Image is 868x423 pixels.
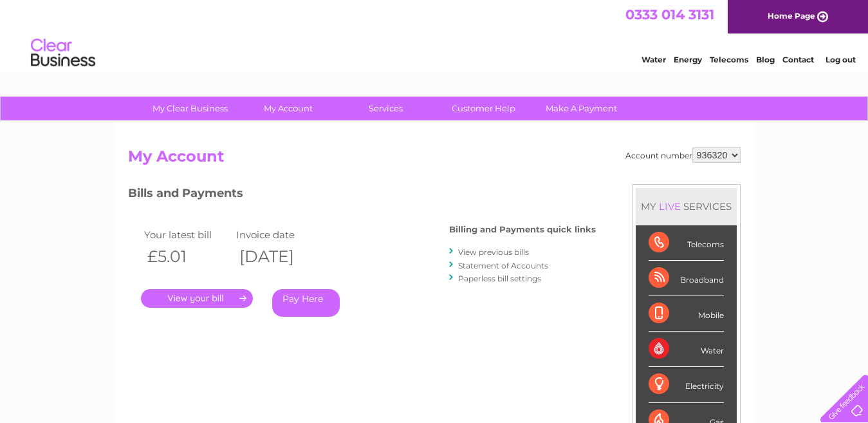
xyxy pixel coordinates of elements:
h2: My Account [128,147,741,172]
a: My Account [235,97,341,120]
th: [DATE] [233,243,326,270]
h3: Bills and Payments [128,184,596,207]
div: Telecoms [649,225,724,261]
a: My Clear Business [137,97,243,120]
a: . [141,289,253,308]
div: Clear Business is a trading name of Verastar Limited (registered in [GEOGRAPHIC_DATA] No. 3667643... [131,7,739,62]
a: Paperless bill settings [458,274,541,283]
a: Make A Payment [528,97,634,120]
div: MY SERVICES [636,188,737,225]
div: Account number [625,147,741,163]
a: Contact [782,55,814,64]
a: 0333 014 3131 [625,6,714,23]
div: Electricity [649,367,724,402]
div: LIVE [656,200,683,212]
div: Mobile [649,296,724,332]
th: £5.01 [141,243,234,270]
div: Water [649,332,724,367]
div: Broadband [649,261,724,296]
a: Telecoms [710,55,748,64]
a: Blog [756,55,775,64]
a: View previous bills [458,247,529,257]
h4: Billing and Payments quick links [449,225,596,234]
img: logo.png [30,33,96,73]
a: Water [642,55,666,64]
a: Energy [674,55,702,64]
a: Log out [826,55,856,64]
a: Customer Help [430,97,537,120]
td: Your latest bill [141,226,234,243]
a: Services [333,97,439,120]
a: Statement of Accounts [458,261,548,270]
td: Invoice date [233,226,326,243]
a: Pay Here [272,289,340,317]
